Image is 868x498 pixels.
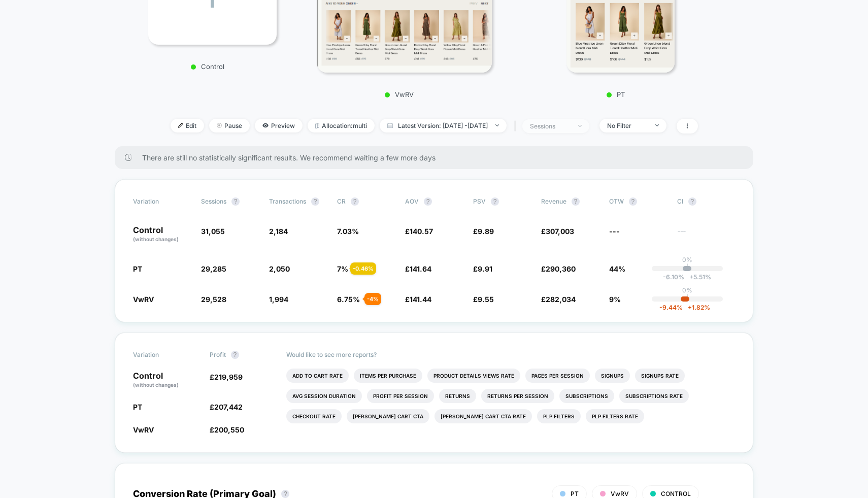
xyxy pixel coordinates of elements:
span: 290,360 [546,264,576,273]
li: Profit Per Session [367,389,434,403]
span: 1.82 % [683,304,710,311]
img: end [655,124,659,126]
span: Revenue [541,197,566,205]
p: Control [133,372,199,389]
span: 29,528 [201,295,226,304]
span: VwRV [611,490,629,497]
span: 207,442 [214,403,243,411]
li: Add To Cart Rate [286,369,349,383]
span: 140.57 [410,227,433,236]
span: Sessions [201,197,226,205]
p: | [686,263,688,271]
span: VwRV [133,295,154,304]
span: £ [541,264,576,273]
span: £ [473,295,494,304]
p: VwRV [311,90,488,98]
span: £ [210,373,243,381]
span: 9.89 [478,227,494,236]
span: Variation [133,351,189,359]
button: ? [572,197,580,206]
li: [PERSON_NAME] Cart Cta Rate [435,409,532,423]
div: sessions [530,122,571,130]
span: (without changes) [133,382,179,388]
div: - 0.46 % [350,262,376,275]
span: CI [677,197,733,206]
span: 9% [609,295,621,304]
span: 2,184 [269,227,288,236]
span: There are still no statistically significant results. We recommend waiting a few more days [142,153,733,162]
span: Latest Version: [DATE] - [DATE] [380,119,507,132]
img: end [217,123,222,128]
img: end [495,124,499,126]
span: 141.44 [410,295,431,304]
p: 0% [682,256,692,263]
span: 9.91 [478,264,492,273]
button: ? [629,197,637,206]
span: + [688,304,692,311]
span: 2,050 [269,264,290,273]
span: £ [405,264,431,273]
span: PT [133,403,142,411]
p: 0% [682,286,692,294]
img: calendar [387,123,393,128]
button: ? [311,197,319,206]
span: 9.55 [478,295,494,304]
span: £ [541,227,574,236]
span: 307,003 [546,227,574,236]
li: Pages Per Session [525,369,590,383]
span: (without changes) [133,236,179,242]
li: Signups [595,369,630,383]
li: Returns [439,389,476,403]
span: £ [473,227,494,236]
p: PT [527,90,705,98]
li: Items Per Purchase [354,369,422,383]
span: £ [473,264,492,273]
span: CR [337,197,346,205]
li: Signups Rate [635,369,685,383]
li: [PERSON_NAME] Cart Cta [347,409,429,423]
div: No Filter [607,122,648,129]
span: £ [405,227,433,236]
div: - 4 % [364,293,381,305]
span: + [689,273,693,281]
button: ? [281,490,289,498]
button: ? [491,197,499,206]
span: 141.64 [410,264,431,273]
span: -9.44 % [659,304,683,311]
img: rebalance [315,123,319,128]
span: PT [571,490,579,497]
span: Preview [255,119,303,132]
button: ? [688,197,696,206]
span: £ [541,295,576,304]
span: PSV [473,197,486,205]
button: ? [351,197,359,206]
span: Profit [210,351,226,358]
span: Edit [171,119,204,132]
span: AOV [405,197,419,205]
span: Pause [209,119,250,132]
span: 44% [609,264,625,273]
li: Plp Filters Rate [586,409,644,423]
li: Product Details Views Rate [427,369,520,383]
span: 29,285 [201,264,226,273]
p: Control [133,226,191,243]
li: Subscriptions [559,389,614,403]
span: VwRV [133,425,154,434]
span: PT [133,264,142,273]
img: end [578,125,582,127]
span: 31,055 [201,227,225,236]
span: --- [609,227,620,236]
span: 7 % [337,264,348,273]
span: OTW [609,197,665,206]
li: Avg Session Duration [286,389,362,403]
span: CONTROL [661,490,691,497]
li: Returns Per Session [481,389,554,403]
li: Subscriptions Rate [619,389,689,403]
button: ? [424,197,432,206]
span: Allocation: multi [308,119,375,132]
p: | [686,294,688,302]
p: Would like to see more reports? [286,351,735,358]
span: 6.75 % [337,295,360,304]
button: ? [231,197,240,206]
span: 200,550 [214,425,244,434]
